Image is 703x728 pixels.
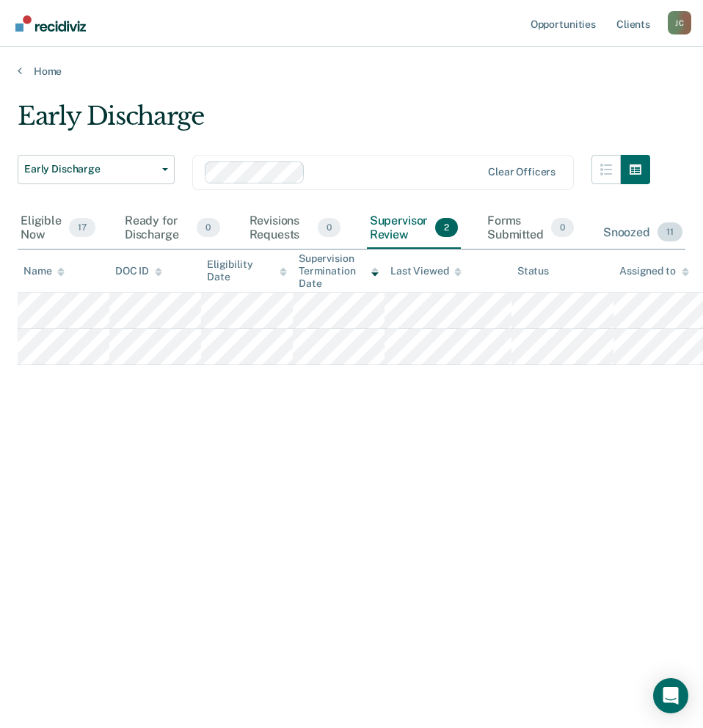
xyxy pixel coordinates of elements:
span: 11 [658,222,682,241]
span: 0 [551,218,574,237]
div: Forms Submitted0 [484,208,577,249]
div: J C [668,11,691,34]
div: Status [517,265,549,277]
img: Recidiviz [15,15,86,32]
div: Eligibility Date [207,258,287,283]
span: 17 [69,218,95,237]
div: Eligible Now17 [18,208,98,249]
div: Ready for Discharge0 [122,208,223,249]
span: Early Discharge [24,163,156,175]
div: Snoozed11 [600,216,685,249]
div: Open Intercom Messenger [653,678,688,713]
div: DOC ID [115,265,162,277]
button: Early Discharge [18,155,175,184]
span: 0 [318,218,340,237]
div: Assigned to [619,265,688,277]
div: Clear officers [488,166,556,178]
div: Name [23,265,65,277]
div: Supervision Termination Date [299,252,379,289]
span: 2 [435,218,458,237]
div: Revisions Requests0 [247,208,343,249]
div: Last Viewed [390,265,462,277]
button: Profile dropdown button [668,11,691,34]
span: 0 [197,218,219,237]
a: Home [18,65,685,78]
div: Supervisor Review2 [367,208,461,249]
div: Early Discharge [18,101,650,143]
